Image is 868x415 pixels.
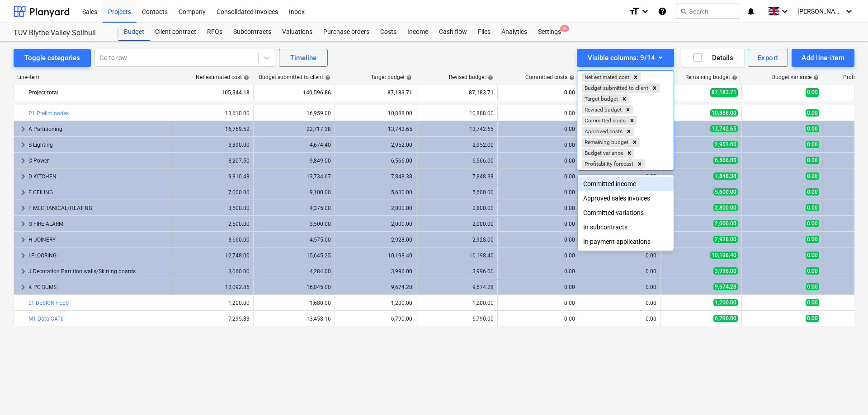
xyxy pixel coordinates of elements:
[578,205,674,220] div: Committed variations
[635,159,645,168] div: Remove Profitability forecast
[623,105,633,114] div: Remove Revised budget
[582,159,635,168] div: Profitability forecast
[578,234,674,249] div: In payment applications
[582,73,631,82] div: Net estimated cost
[14,74,172,80] div: Line-item
[582,84,650,93] div: Budget submitted to client
[582,138,630,147] div: Remaining budget
[578,191,674,205] div: Approved sales invoices
[619,94,629,103] div: Remove Target budget
[823,372,868,415] iframe: Chat Widget
[631,73,641,82] div: Remove Net estimated cost
[578,177,674,191] div: Committed income
[627,116,637,125] div: Remove Committed costs
[624,127,634,136] div: Remove Approved costs
[582,127,624,136] div: Approved costs
[630,138,640,147] div: Remove Remaining budget
[582,105,623,114] div: Revised budget
[650,84,660,93] div: Remove Budget submitted to client
[582,149,624,158] div: Budget variance
[624,149,634,158] div: Remove Budget variance
[582,116,627,125] div: Committed costs
[582,94,619,103] div: Target budget
[578,220,674,234] div: In subcontracts
[28,85,168,100] div: Project total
